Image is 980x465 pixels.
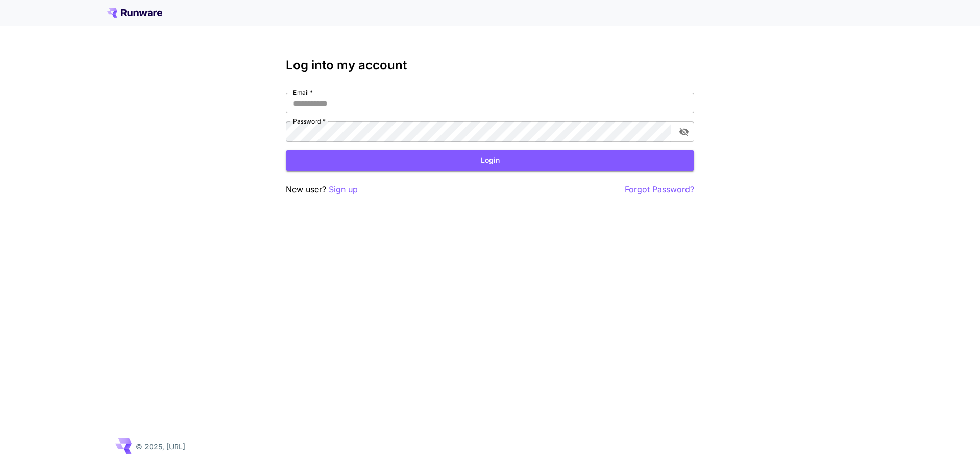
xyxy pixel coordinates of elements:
[625,183,694,196] button: Forgot Password?
[293,88,313,97] label: Email
[286,58,694,72] h3: Log into my account
[136,441,185,452] p: © 2025, [URL]
[675,123,693,141] button: toggle password visibility
[286,150,694,171] button: Login
[286,183,358,196] p: New user?
[329,183,358,196] button: Sign up
[293,117,326,126] label: Password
